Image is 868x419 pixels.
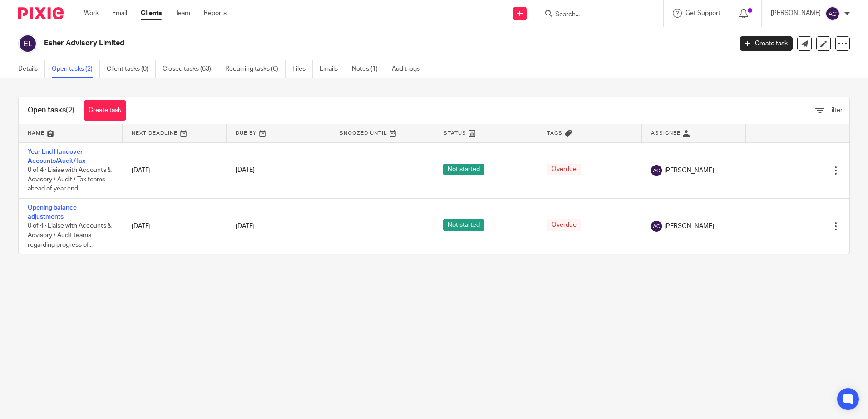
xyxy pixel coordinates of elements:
[651,221,662,232] img: svg%3E
[651,165,662,176] img: svg%3E
[123,142,227,198] td: [DATE]
[44,39,590,48] h2: Esher Advisory Limited
[28,205,77,220] a: Opening balance adjustments
[825,6,840,21] img: svg%3E
[340,131,387,136] span: Snoozed Until
[18,34,37,53] img: svg%3E
[225,60,286,78] a: Recurring tasks (6)
[392,60,427,78] a: Audit logs
[28,149,86,164] a: Year End Handover - Accounts/Audit/Tax
[547,219,581,231] span: Overdue
[444,131,466,136] span: Status
[163,60,218,78] a: Closed tasks (63)
[107,60,156,78] a: Client tasks (0)
[18,60,45,78] a: Details
[236,167,255,174] span: [DATE]
[52,60,100,78] a: Open tasks (2)
[443,164,484,175] span: Not started
[547,164,581,175] span: Overdue
[740,36,793,51] a: Create task
[352,60,385,78] a: Notes (1)
[28,167,112,192] span: 0 of 4 · Liaise with Accounts & Advisory / Audit / Tax teams ahead of year end
[84,9,99,18] a: Work
[28,223,112,248] span: 0 of 4 · Liaise with Accounts & Advisory / Audit teams regarding progress of...
[292,60,313,78] a: Files
[547,131,562,136] span: Tags
[84,100,126,121] a: Create task
[664,222,714,231] span: [PERSON_NAME]
[771,9,821,18] p: [PERSON_NAME]
[320,60,345,78] a: Emails
[112,9,127,18] a: Email
[66,107,74,114] span: (2)
[828,107,843,113] span: Filter
[664,166,714,175] span: [PERSON_NAME]
[141,9,162,18] a: Clients
[18,7,64,19] img: Pixie
[236,223,255,229] span: [DATE]
[28,106,74,115] h1: Open tasks
[686,10,720,16] span: Get Support
[123,198,227,254] td: [DATE]
[554,11,636,19] input: Search
[443,219,484,231] span: Not started
[175,9,190,18] a: Team
[204,9,227,18] a: Reports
